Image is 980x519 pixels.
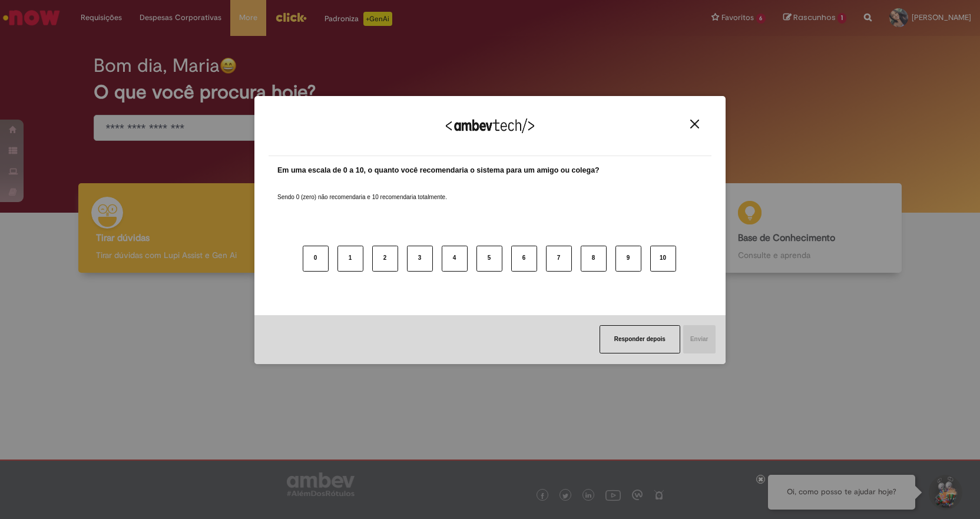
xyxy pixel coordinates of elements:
[277,179,447,201] label: Sendo 0 (zero) não recomendaria e 10 recomendaria totalmente.
[446,118,534,133] img: Logo Ambevtech
[650,246,676,272] button: 10
[615,246,641,272] button: 9
[476,246,502,272] button: 5
[303,246,329,272] button: 0
[687,119,703,129] button: Close
[372,246,398,272] button: 2
[511,246,537,272] button: 6
[581,246,607,272] button: 8
[337,246,363,272] button: 1
[442,246,468,272] button: 4
[690,120,699,128] img: Close
[546,246,572,272] button: 7
[277,165,600,176] label: Em uma escala de 0 a 10, o quanto você recomendaria o sistema para um amigo ou colega?
[407,246,433,272] button: 3
[600,325,680,353] button: Responder depois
